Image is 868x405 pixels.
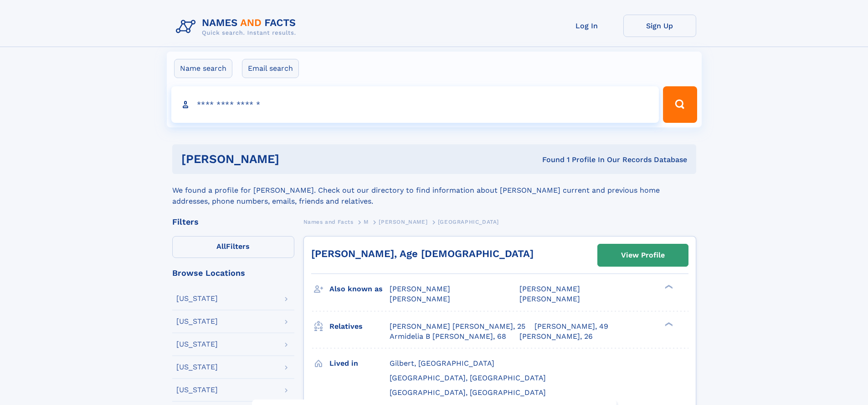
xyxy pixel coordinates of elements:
[390,373,546,382] span: [GEOGRAPHIC_DATA], [GEOGRAPHIC_DATA]
[181,153,411,165] h1: [PERSON_NAME]
[216,242,226,251] span: All
[171,86,659,123] input: search input
[438,219,499,225] span: [GEOGRAPHIC_DATA]
[172,269,294,277] div: Browse Locations
[379,219,427,225] span: [PERSON_NAME]
[390,359,494,368] span: Gilbert, [GEOGRAPHIC_DATA]
[390,295,450,303] span: [PERSON_NAME]
[176,386,218,394] div: [US_STATE]
[663,321,673,327] div: ❯
[364,216,369,227] a: M
[390,331,506,342] a: Armidelia B [PERSON_NAME], 68
[598,244,688,266] a: View Profile
[176,341,218,348] div: [US_STATE]
[303,216,354,227] a: Names and Facts
[519,295,580,303] span: [PERSON_NAME]
[174,59,232,78] label: Name search
[411,155,687,165] div: Found 1 Profile In Our Records Database
[390,388,546,397] span: [GEOGRAPHIC_DATA], [GEOGRAPHIC_DATA]
[329,319,390,334] h3: Relatives
[329,356,390,371] h3: Lived in
[550,15,623,37] a: Log In
[176,295,218,302] div: [US_STATE]
[390,284,450,293] span: [PERSON_NAME]
[663,284,673,290] div: ❯
[623,15,696,37] a: Sign Up
[172,218,294,226] div: Filters
[172,174,696,207] div: We found a profile for [PERSON_NAME]. Check out our directory to find information about [PERSON_N...
[621,245,665,266] div: View Profile
[242,59,299,78] label: Email search
[379,216,427,227] a: [PERSON_NAME]
[311,248,534,259] a: [PERSON_NAME], Age [DEMOGRAPHIC_DATA]
[390,321,525,331] a: [PERSON_NAME] [PERSON_NAME], 25
[519,331,593,342] a: [PERSON_NAME], 26
[364,219,369,225] span: M
[663,86,697,123] button: Search Button
[172,236,294,258] label: Filters
[176,363,218,371] div: [US_STATE]
[172,15,303,39] img: Logo Names and Facts
[534,321,608,331] a: [PERSON_NAME], 49
[519,284,580,293] span: [PERSON_NAME]
[176,318,218,325] div: [US_STATE]
[329,281,390,297] h3: Also known as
